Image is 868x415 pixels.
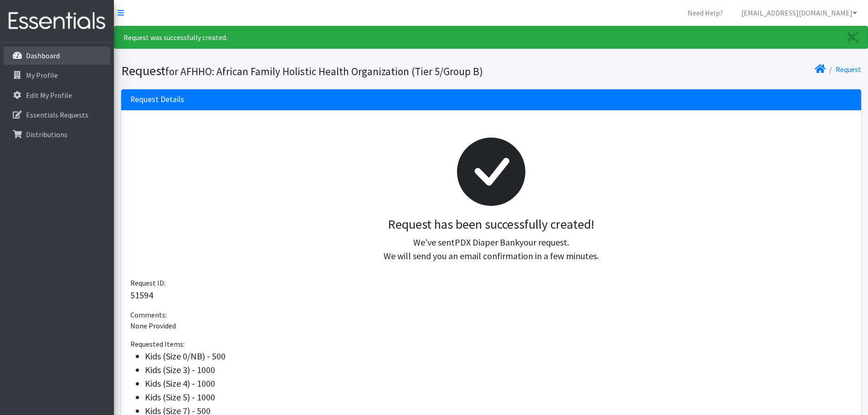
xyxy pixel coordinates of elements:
[26,110,88,119] p: Essentials Requests
[734,4,864,22] a: [EMAIL_ADDRESS][DOMAIN_NAME]
[130,95,184,104] h3: Request Details
[130,339,185,348] span: Requested Items:
[130,310,167,319] span: Comments:
[4,86,110,104] a: Edit My Profile
[26,71,58,80] p: My Profile
[838,26,868,48] a: Close
[145,349,852,363] li: Kids (Size 0/NB) - 500
[165,65,483,78] small: for AFHHO: African Family Holistic Health Organization (Tier 5/Group B)
[138,236,845,263] p: We've sent your request. We will send you an email confirmation in a few minutes.
[4,125,110,143] a: Distributions
[145,377,852,390] li: Kids (Size 4) - 1000
[4,106,110,124] a: Essentials Requests
[130,288,852,302] p: 51594
[680,4,730,22] a: Need Help?
[26,91,72,100] p: Edit My Profile
[145,390,852,404] li: Kids (Size 5) - 1000
[114,26,868,49] div: Request was successfully created.
[130,321,176,330] span: None Provided
[130,278,165,287] span: Request ID:
[26,51,60,60] p: Dashboard
[145,363,852,377] li: Kids (Size 3) - 1000
[138,217,845,232] h3: Request has been successfully created!
[455,236,519,248] span: PDX Diaper Bank
[4,66,110,84] a: My Profile
[26,130,67,139] p: Distributions
[121,63,488,79] h1: Request
[4,6,110,36] img: HumanEssentials
[836,65,861,74] a: Request
[4,46,110,65] a: Dashboard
